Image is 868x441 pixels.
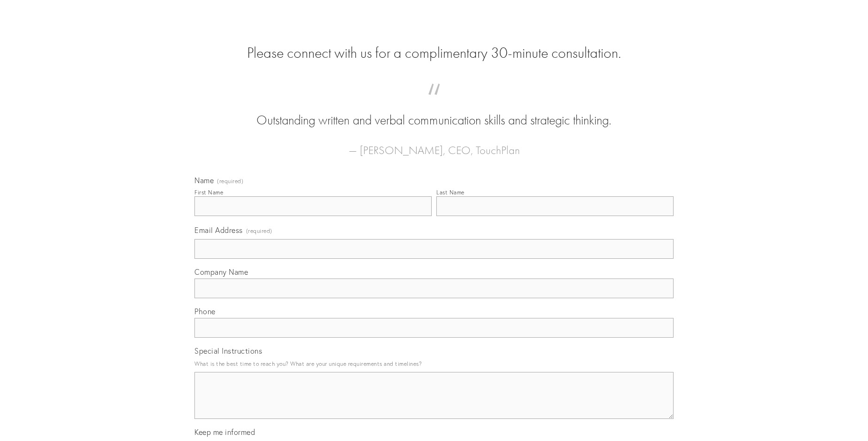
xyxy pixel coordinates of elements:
span: “ [209,93,659,111]
p: What is the best time to reach you? What are your unique requirements and timelines? [194,357,674,370]
span: Email Address [194,225,243,235]
span: Keep me informed [194,427,255,437]
span: (required) [246,224,272,237]
figcaption: — [PERSON_NAME], CEO, TouchPlan [209,130,659,160]
div: Last Name [436,189,465,196]
span: Phone [194,307,216,316]
blockquote: Outstanding written and verbal communication skills and strategic thinking. [209,93,659,130]
span: Name [194,176,214,185]
div: First Name [194,189,223,196]
h2: Please connect with us for a complimentary 30-minute consultation. [194,44,674,62]
span: Special Instructions [194,346,262,356]
span: Company Name [194,267,248,277]
span: (required) [217,178,243,184]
